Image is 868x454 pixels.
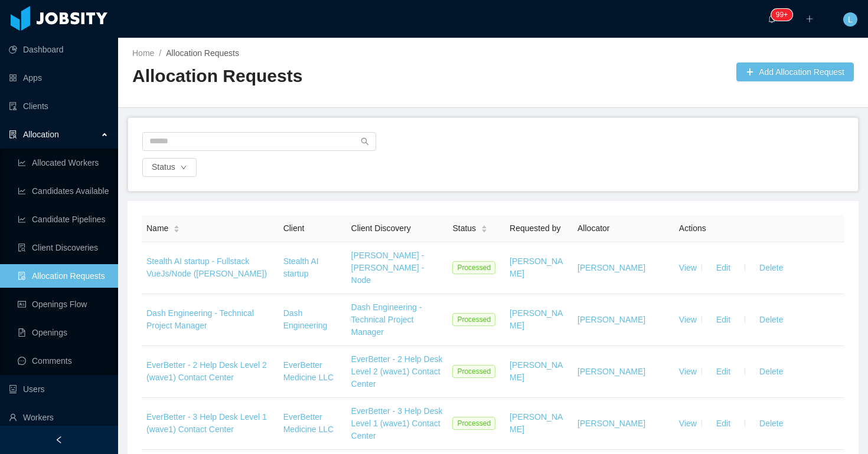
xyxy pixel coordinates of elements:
span: L [848,12,853,27]
a: [PERSON_NAME] [510,360,563,382]
a: EverBetter Medicine LLC [283,360,334,382]
span: Status [452,222,476,235]
span: Processed [452,313,495,326]
a: icon: file-doneAllocation Requests [18,264,109,288]
a: View [679,419,697,428]
button: Edit [707,258,740,277]
a: [PERSON_NAME] [510,308,563,330]
h2: Allocation Requests [132,64,493,88]
span: Processed [452,261,495,274]
a: icon: pie-chartDashboard [9,38,109,61]
a: icon: line-chartCandidate Pipelines [18,208,109,231]
a: [PERSON_NAME] - [PERSON_NAME] - Node [351,251,425,285]
span: Requested by [510,223,560,233]
span: Name [146,222,168,235]
a: icon: robotUsers [9,377,109,401]
a: icon: line-chartAllocated Workers [18,151,109,175]
span: Processed [452,417,495,430]
button: Edit [707,362,740,381]
a: EverBetter Medicine LLC [283,412,334,434]
a: icon: userWorkers [9,406,109,429]
i: icon: caret-up [481,223,488,227]
button: Delete [750,310,792,329]
div: Sort [173,223,180,232]
span: Allocation Requests [166,48,239,58]
a: Home [132,48,154,58]
span: Client [283,223,305,233]
a: icon: idcardOpenings Flow [18,292,109,316]
a: [PERSON_NAME] [577,315,645,324]
a: Dash Engineering [283,308,328,330]
a: EverBetter - 3 Help Desk Level 1 (wave1) Contact Center [146,412,267,434]
a: View [679,315,697,324]
i: icon: caret-down [481,228,488,232]
div: Sort [481,223,488,232]
a: Stealth AI startup [283,256,319,278]
i: icon: bell [768,15,776,23]
a: [PERSON_NAME] [510,412,563,434]
span: Allocation [23,130,59,139]
a: icon: file-searchClient Discoveries [18,236,109,259]
i: icon: caret-down [174,228,180,232]
a: View [679,367,697,376]
sup: 2121 [771,9,792,21]
button: Delete [750,414,792,433]
button: Delete [750,362,792,381]
button: icon: plusAdd Allocation Request [736,62,854,81]
span: Allocator [577,223,609,233]
a: icon: file-textOpenings [18,321,109,344]
button: Edit [707,414,740,433]
a: icon: messageComments [18,349,109,373]
i: icon: solution [9,130,17,139]
a: icon: appstoreApps [9,66,109,90]
a: icon: line-chartCandidates Available [18,179,109,203]
span: Actions [679,223,706,233]
a: [PERSON_NAME] [510,256,563,278]
button: Statusicon: down [142,158,197,177]
a: View [679,263,697,272]
i: icon: search [361,137,369,146]
i: icon: plus [805,15,814,23]
a: [PERSON_NAME] [577,367,645,376]
button: Delete [750,258,792,277]
a: [PERSON_NAME] [577,263,645,272]
span: Processed [452,365,495,378]
a: Dash Engineering - Technical Project Manager [351,302,422,337]
a: icon: auditClients [9,94,109,118]
a: EverBetter - 2 Help Desk Level 2 (wave1) Contact Center [351,354,443,389]
a: Stealth AI startup - Fullstack VueJs/Node ([PERSON_NAME]) [146,256,267,278]
span: Client Discovery [351,223,411,233]
i: icon: caret-up [174,223,180,227]
a: [PERSON_NAME] [577,419,645,428]
button: Edit [707,310,740,329]
span: / [159,48,161,58]
a: EverBetter - 2 Help Desk Level 2 (wave1) Contact Center [146,360,267,382]
a: EverBetter - 3 Help Desk Level 1 (wave1) Contact Center [351,406,443,440]
a: Dash Engineering - Technical Project Manager [146,308,254,330]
